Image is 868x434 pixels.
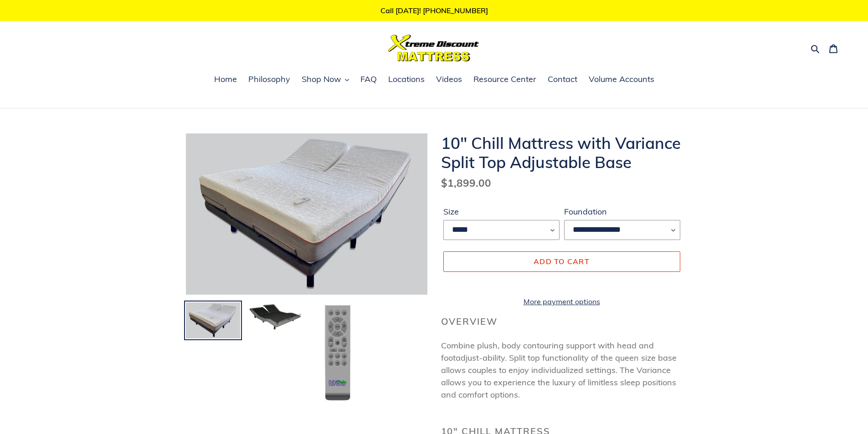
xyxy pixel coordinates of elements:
label: Foundation [564,205,680,218]
span: FAQ [360,74,377,85]
span: Shop Now [302,74,341,85]
img: 10-inch-chill-mattress-with-split-top-variance-adjustable-base [186,133,427,294]
h2: Overview [441,316,683,327]
span: Volume Accounts [589,74,654,85]
img: Load image into Gallery viewer, 10&quot; Chill Mattress with Variance Split Top Adjustable Base [247,301,303,332]
a: More payment options [443,296,680,307]
a: Philosophy [244,73,295,87]
a: Videos [431,73,467,87]
button: Add to cart [443,251,680,271]
p: adjust-ability. Split top functionality of the queen size base allows couples to enjoy individual... [441,339,683,401]
img: Load image into Gallery viewer, 10-inch-chill-mattress-with-split-top-variance-adjustable-base [185,301,241,340]
h1: 10" Chill Mattress with Variance Split Top Adjustable Base [441,133,683,172]
span: Add to cart [534,257,590,266]
a: Resource Center [469,73,541,87]
a: Contact [543,73,582,87]
span: Locations [388,74,425,85]
span: Home [214,74,237,85]
img: Load image into Gallery viewer, 10&quot; Chill Mattress with Variance Split Top Adjustable Base [320,301,355,403]
a: FAQ [356,73,381,87]
span: $1,899.00 [441,176,491,189]
span: Resource Center [473,74,536,85]
span: Combine plush, body contouring support with head and foot [441,340,654,363]
span: Contact [548,74,577,85]
label: Size [443,205,560,218]
a: Volume Accounts [584,73,659,87]
span: Videos [436,74,462,85]
span: Philosophy [248,74,290,85]
a: Locations [384,73,429,87]
a: Home [210,73,241,87]
img: Xtreme Discount Mattress [388,35,479,61]
button: Shop Now [297,73,354,87]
